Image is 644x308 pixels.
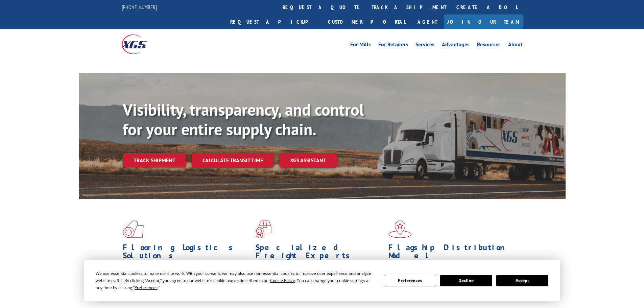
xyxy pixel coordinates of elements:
[192,153,274,168] a: Calculate transit time
[477,42,501,49] a: Resources
[122,4,157,10] a: [PHONE_NUMBER]
[496,275,548,286] button: Accept
[135,285,158,290] span: Preferences
[123,220,144,238] img: xgs-icon-total-supply-chain-intelligence-red
[270,278,295,283] span: Cookie Policy
[411,15,444,29] a: Agent
[388,243,516,263] h1: Flagship Distribution Model
[378,42,408,49] a: For Retailers
[123,243,251,263] h1: Flooring Logistics Solutions
[279,153,337,168] a: XGS ASSISTANT
[350,42,371,49] a: For Mills
[442,42,470,49] a: Advantages
[256,220,271,238] img: xgs-icon-focused-on-flooring-red
[84,260,560,301] div: Cookie Consent Prompt
[123,153,186,167] a: Track shipment
[440,275,492,286] button: Decline
[388,220,412,238] img: xgs-icon-flagship-distribution-model-red
[508,42,523,49] a: About
[415,42,434,49] a: Services
[323,15,411,29] a: Customer Portal
[256,243,383,263] h1: Specialized Freight Experts
[96,270,376,291] div: We use essential cookies to make our site work. With your consent, we may also use non-essential ...
[444,15,523,29] a: Join Our Team
[123,99,364,140] b: Visibility, transparency, and control for your entire supply chain.
[225,15,323,29] a: Request a pickup
[384,275,436,286] button: Preferences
